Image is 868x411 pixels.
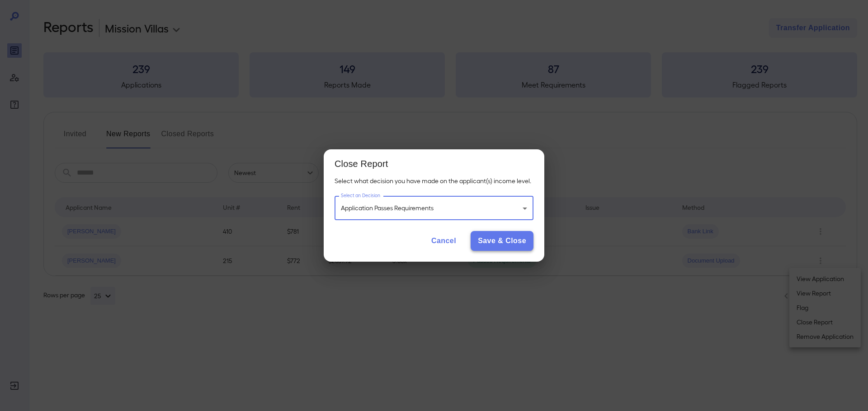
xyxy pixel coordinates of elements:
button: Cancel [424,231,463,251]
p: Select what decision you have made on the applicant(s) income level. [335,176,533,185]
button: Save & Close [471,231,533,251]
div: Application Passes Requirements [335,196,533,220]
label: Select an Decision [341,192,380,199]
h2: Close Report [324,149,544,176]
